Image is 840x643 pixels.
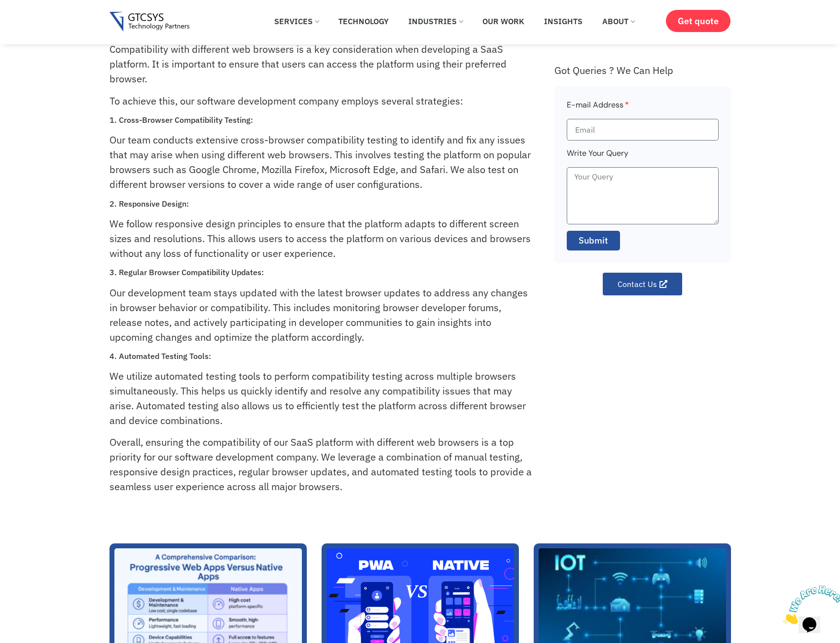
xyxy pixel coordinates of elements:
[554,64,731,76] div: Got Queries ? We Can Help
[537,10,590,32] a: Insights
[678,16,719,26] span: Get quote
[567,231,620,250] button: Submit
[110,369,532,428] p: We utilize automated testing tools to perform compatibility testing across multiple browsers simu...
[267,10,326,32] a: Services
[618,280,657,288] span: Contact Us
[110,199,532,209] h3: 2. Responsive Design:
[579,234,608,247] span: Submit
[110,286,532,345] p: Our development team stays updated with the latest browser updates to address any changes in brow...
[110,216,532,261] p: We follow responsive design principles to ensure that the platform adapts to different screen siz...
[110,352,532,361] h3: 4. Automated Testing Tools:
[666,10,730,32] a: Get quote
[4,4,65,43] img: Chat attention grabber
[567,119,719,141] input: Email
[110,115,532,125] h3: 1. Cross-Browser Compatibility Testing:
[110,435,532,494] p: Overall, ensuring the compatibility of our SaaS platform with different web browsers is a top pri...
[567,99,629,119] label: E-mail Address
[779,581,840,628] iframe: chat widget
[401,10,470,32] a: Industries
[110,42,532,86] p: Compatibility with different web browsers is a key consideration when developing a SaaS platform....
[331,10,396,32] a: Technology
[603,273,682,295] a: Contact Us
[110,94,532,108] p: To achieve this, our software development company employs several strategies:
[110,133,532,192] p: Our team conducts extensive cross-browser compatibility testing to identify and fix any issues th...
[475,10,532,32] a: Our Work
[110,12,190,32] img: Gtcsys logo
[567,147,628,167] label: Write Your Query
[567,99,719,257] form: Faq Form
[110,268,532,277] h3: 3. Regular Browser Compatibility Updates:
[595,10,642,32] a: About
